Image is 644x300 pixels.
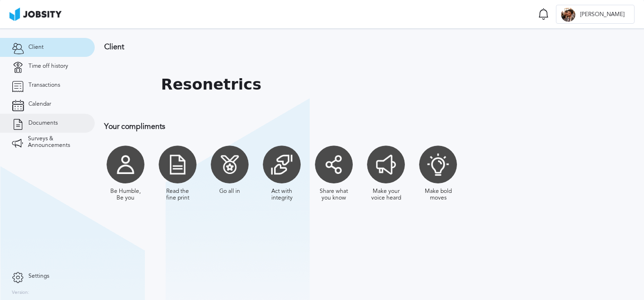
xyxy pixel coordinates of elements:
[28,63,68,70] span: Time off history
[109,188,142,201] div: Be Humble, Be you
[369,188,402,201] div: Make your voice heard
[556,5,635,24] button: F[PERSON_NAME]
[28,273,49,280] span: Settings
[28,120,58,127] span: Documents
[575,11,629,18] span: [PERSON_NAME]
[219,188,240,195] div: Go all in
[265,188,298,201] div: Act with integrity
[561,8,575,22] div: F
[161,188,194,201] div: Read the fine print
[421,188,455,201] div: Make bold moves
[28,101,51,108] span: Calendar
[161,76,261,93] h1: Resonetrics
[317,188,350,201] div: Share what you know
[28,44,44,51] span: Client
[104,43,618,51] h3: Client
[28,82,60,89] span: Transactions
[12,290,29,296] label: Version:
[28,136,83,149] span: Surveys & Announcements
[104,122,618,131] h3: Your compliments
[9,8,62,21] img: ab4bad089aa723f57921c736e9817d99.png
